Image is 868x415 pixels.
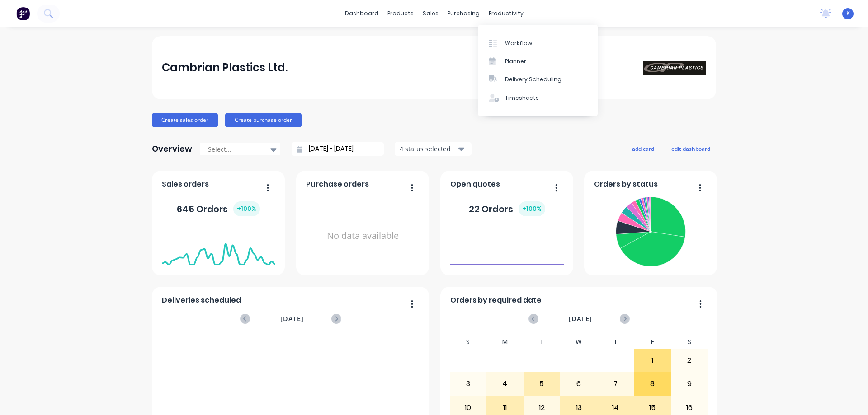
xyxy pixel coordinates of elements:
span: Purchase orders [306,179,369,190]
span: [DATE] [280,314,304,324]
div: productivity [484,7,528,20]
span: Open quotes [450,179,500,190]
div: + 100 % [233,201,260,216]
a: Workflow [478,34,598,52]
div: sales [418,7,443,20]
span: Sales orders [162,179,209,190]
div: + 100 % [519,201,545,216]
div: 22 Orders [469,201,545,216]
a: Timesheets [478,89,598,107]
div: 8 [634,373,670,395]
div: purchasing [443,7,484,20]
span: Deliveries scheduled [162,295,241,306]
div: 4 status selected [400,144,457,154]
button: add card [626,143,660,154]
span: Orders by status [594,179,658,190]
button: Create purchase order [225,113,302,127]
div: S [671,336,708,349]
img: Factory [16,7,30,20]
div: Overview [152,140,192,158]
div: 7 [598,373,634,395]
div: 4 [487,373,523,395]
div: 5 [524,373,560,395]
div: No data available [306,193,420,279]
div: M [486,336,524,349]
span: K [846,9,850,18]
button: Create sales order [152,113,218,127]
div: 1 [634,349,670,372]
div: Workflow [505,39,532,47]
div: 645 Orders [177,201,260,216]
div: W [560,336,597,349]
button: 4 status selected [395,142,472,156]
a: Delivery Scheduling [478,70,598,89]
div: Timesheets [505,94,539,102]
div: S [450,336,487,349]
div: T [524,336,561,349]
span: [DATE] [569,314,592,324]
div: 3 [450,373,486,395]
div: 9 [671,373,708,395]
img: Cambrian Plastics Ltd. [643,61,706,75]
a: dashboard [340,7,383,20]
div: 6 [561,373,597,395]
div: Cambrian Plastics Ltd. [162,59,288,77]
a: Planner [478,52,598,70]
div: 2 [671,349,708,372]
div: Planner [505,57,526,65]
div: Delivery Scheduling [505,75,561,84]
div: F [634,336,671,349]
span: Orders by required date [450,295,542,306]
div: products [383,7,418,20]
button: edit dashboard [665,143,716,154]
div: T [597,336,634,349]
